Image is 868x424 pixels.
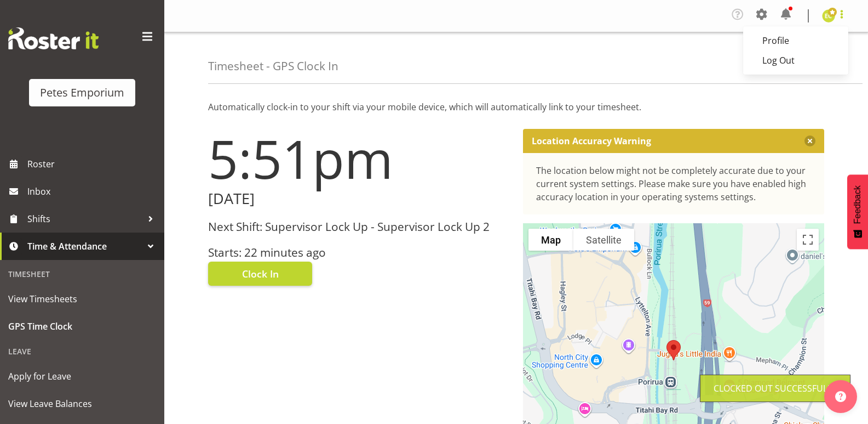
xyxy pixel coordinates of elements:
[8,318,156,335] span: GPS Time Clock
[3,340,162,363] div: Leave
[3,390,162,417] a: View Leave Balances
[208,262,312,286] button: Clock In
[208,190,510,207] h2: [DATE]
[797,229,819,251] button: Toggle fullscreen view
[208,100,824,114] p: Automatically clock-in to your shift via your mobile device, which will automatically link to you...
[208,129,510,188] h1: 5:51pm
[573,229,634,251] button: Show satellite imagery
[804,135,815,146] button: Close message
[853,185,863,224] span: Feedback
[27,183,159,200] span: Inbox
[242,267,279,281] span: Clock In
[208,246,510,259] h3: Starts: 22 minutes ago
[3,263,162,285] div: Timesheet
[208,60,338,72] h4: Timesheet - GPS Clock In
[27,156,159,172] span: Roster
[3,313,162,340] a: GPS Time Clock
[40,84,124,101] div: Petes Emporium
[3,285,162,313] a: View Timesheets
[532,135,651,146] p: Location Accuracy Warning
[743,50,848,70] a: Log Out
[536,164,812,203] div: The location below might not be completely accurate due to your current system settings. Please m...
[208,221,510,233] h3: Next Shift: Supervisor Lock Up - Supervisor Lock Up 2
[8,27,99,49] img: Rosterit website logo
[847,174,868,249] button: Feedback - Show survey
[8,368,156,385] span: Apply for Leave
[743,31,848,50] a: Profile
[528,229,573,251] button: Show street map
[8,291,156,307] span: View Timesheets
[714,382,837,395] div: Clocked out Successfully
[8,395,156,412] span: View Leave Balances
[27,238,142,255] span: Time & Attendance
[822,9,835,22] img: emma-croft7499.jpg
[3,363,162,390] a: Apply for Leave
[27,211,142,227] span: Shifts
[835,391,846,402] img: help-xxl-2.png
